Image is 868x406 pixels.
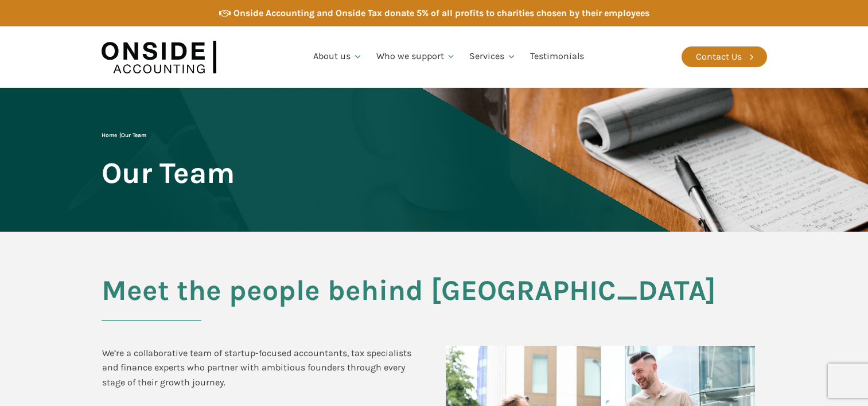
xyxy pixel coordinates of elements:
[462,37,523,76] a: Services
[102,275,767,321] h2: Meet the people behind [GEOGRAPHIC_DATA]
[233,6,649,21] div: Onside Accounting and Onside Tax donate 5% of all profits to charities chosen by their employees
[306,37,369,76] a: About us
[696,49,742,64] div: Contact Us
[102,35,216,79] img: Onside Accounting
[523,37,591,76] a: Testimonials
[369,37,463,76] a: Who we support
[121,132,146,139] span: Our Team
[102,132,146,139] span: |
[682,46,767,67] a: Contact Us
[102,132,117,139] a: Home
[102,157,235,189] span: Our Team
